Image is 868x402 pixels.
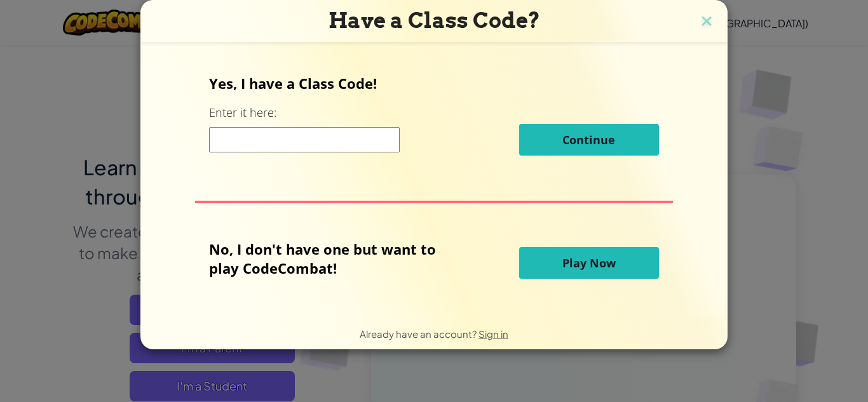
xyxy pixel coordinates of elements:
label: Enter it here: [209,105,276,121]
button: Continue [519,124,659,156]
a: Sign in [478,328,508,340]
button: Play Now [519,247,659,279]
span: Continue [562,132,615,147]
span: Already have an account? [360,328,478,340]
p: Yes, I have a Class Code! [209,74,658,93]
span: Have a Class Code? [329,8,540,33]
img: close icon [698,13,715,32]
p: No, I don't have one but want to play CodeCombat! [209,239,455,278]
span: Play Now [562,255,616,271]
